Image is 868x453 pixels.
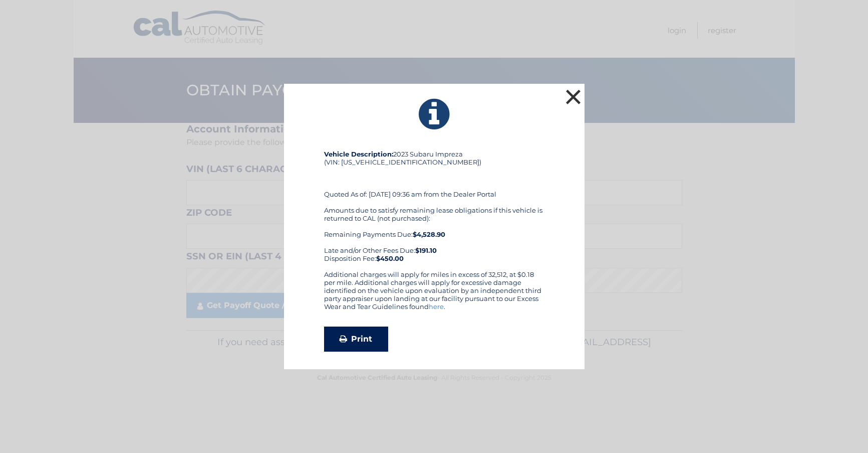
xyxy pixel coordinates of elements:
a: here [429,303,444,311]
button: × [563,87,584,107]
div: Additional charges will apply for miles in excess of 32,512, at $0.18 per mile. Additional charge... [324,270,544,319]
strong: Vehicle Description: [324,150,393,158]
b: $191.10 [415,246,437,254]
div: 2023 Subaru Impreza (VIN: [US_VEHICLE_IDENTIFICATION_NUMBER]) Quoted As of: [DATE] 09:36 am from ... [324,150,544,270]
a: Print [324,327,388,352]
b: $4,528.90 [413,230,445,238]
div: Amounts due to satisfy remaining lease obligations if this vehicle is returned to CAL (not purcha... [324,206,544,262]
strong: $450.00 [376,254,404,262]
